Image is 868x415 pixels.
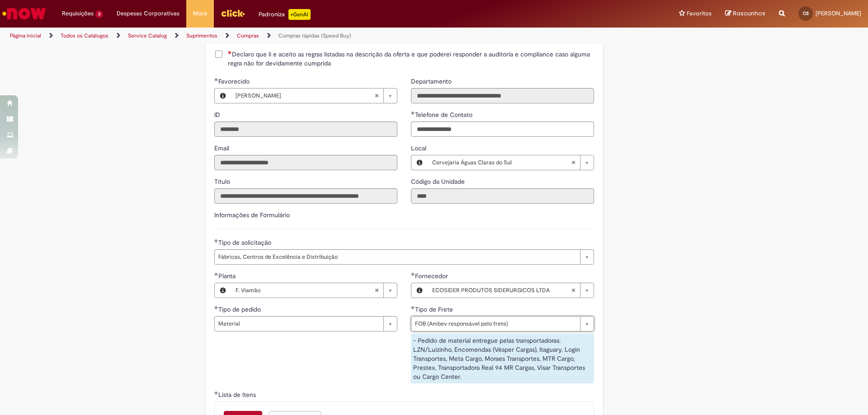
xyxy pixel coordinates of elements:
span: Rascunhos [733,9,765,18]
input: Título [214,188,397,204]
a: Compras rápidas (Speed Buy) [278,32,351,39]
span: Cervejaria Águas Claras do Sul [432,155,571,170]
input: Email [214,155,397,170]
span: Somente leitura - ID [214,111,222,119]
img: click_logo_yellow_360x200.png [221,6,245,20]
a: Todos os Catálogos [61,32,108,39]
a: Suprimentos [186,32,217,39]
span: Somente leitura - Código da Unidade [411,177,467,186]
div: Padroniza [259,9,311,20]
span: Obrigatório Preenchido [411,306,415,309]
abbr: Limpar campo Planta [370,283,383,298]
span: Obrigatório Preenchido [214,391,218,395]
div: - Pedido de material entregue pelas transportadoras: LZN/Luizinho, Encomendas (Vésper Cargas), It... [411,334,594,383]
p: +GenAi [288,9,311,20]
a: Service Catalog [128,32,167,39]
label: Somente leitura - ID [214,110,222,119]
input: ID [214,121,397,137]
input: Telefone de Contato [411,121,594,137]
span: Tipo de solicitação [218,238,273,247]
span: Telefone de Contato [415,111,474,119]
a: [PERSON_NAME]Limpar campo Favorecido [231,89,397,103]
span: Somente leitura - Departamento [411,77,453,85]
span: [PERSON_NAME] [236,89,374,103]
span: CS [803,10,809,16]
a: Página inicial [10,32,41,39]
label: Somente leitura - Email [214,144,231,153]
span: Despesas Corporativas [117,9,179,18]
abbr: Limpar campo Fornecedor [566,283,580,298]
span: Obrigatório Preenchido [411,272,415,276]
span: More [193,9,207,18]
span: Material [218,317,379,331]
span: F. Viamão [236,283,374,298]
button: Favorecido, Visualizar este registro Carlos Alberto Rodrigues Da Silva [215,89,231,103]
span: Local [411,144,428,152]
span: Requisições [62,9,94,18]
span: Necessários [228,51,232,54]
span: Tipo de Frete [415,305,455,313]
button: Fornecedor , Visualizar este registro ECOSIDER PRODUTOS SIDERURGICOS LTDA [411,283,428,298]
span: Lista de Itens [218,391,258,399]
span: Necessários - Favorecido [218,77,251,85]
label: Somente leitura - Código da Unidade [411,177,467,186]
abbr: Limpar campo Favorecido [370,89,383,103]
abbr: Limpar campo Local [566,155,580,170]
a: F. ViamãoLimpar campo Planta [231,283,397,298]
button: Local, Visualizar este registro Cervejaria Águas Claras do Sul [411,155,428,170]
span: Fábricas, Centros de Excelência e Distribuição [218,250,576,264]
span: Fornecedor [415,272,450,280]
ul: Trilhas de página [7,28,572,44]
span: Tipo de pedido [218,305,263,313]
input: Departamento [411,88,594,103]
label: Somente leitura - Departamento [411,77,453,86]
span: Favoritos [687,9,712,18]
a: Compras [237,32,259,39]
span: Planta [218,272,237,280]
span: Obrigatório Preenchido [214,306,218,309]
span: [PERSON_NAME] [816,9,861,17]
span: Obrigatório Preenchido [214,78,218,81]
a: ECOSIDER PRODUTOS SIDERURGICOS LTDALimpar campo Fornecedor [428,283,594,298]
span: 3 [95,10,103,18]
span: ECOSIDER PRODUTOS SIDERURGICOS LTDA [432,283,571,298]
a: Cervejaria Águas Claras do SulLimpar campo Local [428,155,594,170]
span: FOB (Ambev responsável pelo frete) [415,317,576,331]
input: Código da Unidade [411,188,594,204]
span: Obrigatório Preenchido [214,272,218,276]
a: Rascunhos [725,9,765,18]
span: Somente leitura - Título [214,177,232,186]
label: Somente leitura - Título [214,177,232,186]
span: Obrigatório Preenchido [411,111,415,115]
span: Somente leitura - Email [214,144,231,152]
span: Declaro que li e aceito as regras listadas na descrição da oferta e que poderei responder a audit... [228,50,594,68]
span: Obrigatório Preenchido [214,239,218,242]
img: ServiceNow [1,5,47,23]
label: Informações de Formulário [214,211,290,219]
button: Planta, Visualizar este registro F. Viamão [215,283,231,298]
